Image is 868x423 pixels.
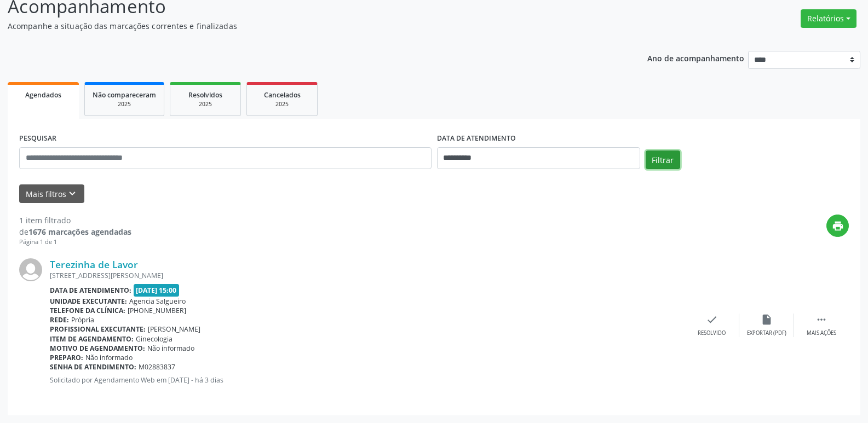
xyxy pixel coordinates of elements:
[66,188,78,200] i: keyboard_arrow_down
[647,51,744,65] p: Ano de acompanhamento
[50,362,136,372] b: Senha de atendimento:
[19,258,42,281] img: img
[698,329,726,337] div: Resolvido
[19,184,84,204] button: Mais filtroskeyboard_arrow_down
[832,220,844,232] i: print
[28,227,131,237] strong: 1676 marcações agendadas
[129,297,186,306] span: Agencia Salgueiro
[50,271,685,280] div: [STREET_ADDRESS][PERSON_NAME]
[747,329,786,337] div: Exportar (PDF)
[255,100,309,108] div: 2025
[264,90,301,100] span: Cancelados
[25,90,61,100] span: Agendados
[134,284,180,297] span: [DATE] 15:00
[815,314,827,326] i: 
[826,215,849,237] button: print
[761,314,773,326] i: insert_drive_file
[50,306,125,315] b: Telefone da clínica:
[85,353,133,362] span: Não informado
[706,314,718,326] i: check
[50,258,138,270] a: Terezinha de Lavor
[148,325,200,334] span: [PERSON_NAME]
[50,315,69,325] b: Rede:
[50,297,127,306] b: Unidade executante:
[646,150,680,169] button: Filtrar
[188,90,222,100] span: Resolvidos
[71,315,94,325] span: Própria
[8,20,605,32] p: Acompanhe a situação das marcações correntes e finalizadas
[19,237,131,247] div: Página 1 de 1
[437,130,516,147] label: DATA DE ATENDIMENTO
[19,226,131,237] div: de
[50,334,134,344] b: Item de agendamento:
[50,353,83,362] b: Preparo:
[128,306,186,315] span: [PHONE_NUMBER]
[93,100,156,108] div: 2025
[50,344,145,353] b: Motivo de agendamento:
[178,100,233,108] div: 2025
[50,286,131,295] b: Data de atendimento:
[147,344,194,353] span: Não informado
[50,325,146,334] b: Profissional executante:
[19,130,56,147] label: PESQUISAR
[93,90,156,100] span: Não compareceram
[801,9,856,28] button: Relatórios
[50,375,685,385] p: Solicitado por Agendamento Web em [DATE] - há 3 dias
[19,215,131,226] div: 1 item filtrado
[139,362,175,372] span: M02883837
[807,329,836,337] div: Mais ações
[136,334,173,344] span: Ginecologia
